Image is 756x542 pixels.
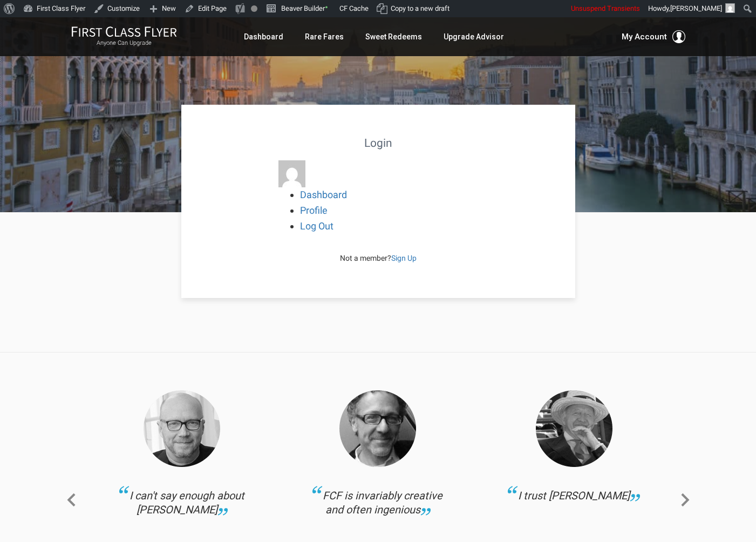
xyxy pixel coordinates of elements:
strong: Login [364,137,392,150]
img: Thomas.png [339,390,416,467]
a: Next slide [677,489,694,517]
span: Not a member? [340,254,417,262]
a: Rare Fares [305,27,344,46]
span: Unsuspend Transients [571,4,640,12]
img: Haggis-v2.png [144,390,220,467]
a: Upgrade Advisor [444,27,504,46]
small: Anyone Can Upgrade [71,39,177,47]
button: My Account [622,30,685,43]
img: First Class Flyer [71,26,177,37]
a: First Class FlyerAnyone Can Upgrade [71,26,177,48]
img: Collins.png [536,390,612,467]
span: [PERSON_NAME] [670,4,722,12]
a: Sign Up [391,254,417,262]
a: Previous slide [63,489,80,517]
span: • [325,2,328,13]
a: Log Out [300,220,333,232]
a: Sweet Redeems [365,27,422,46]
span: My Account [622,30,667,43]
a: Dashboard [244,27,283,46]
a: Profile [300,205,328,216]
a: Dashboard [300,189,347,200]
